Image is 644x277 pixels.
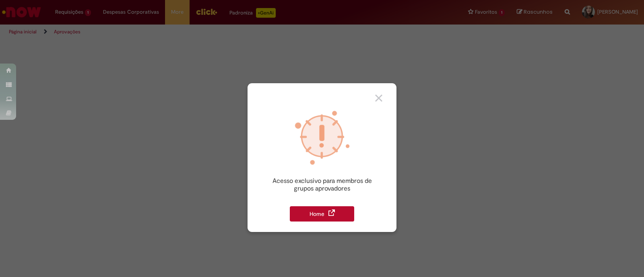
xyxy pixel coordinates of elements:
[290,202,354,222] a: Home
[292,107,353,168] img: clock-warning.png
[375,94,382,102] img: close_button_grey.png
[290,206,354,222] div: Home
[268,177,376,193] div: Acesso exclusivo para membros de grupos aprovadores
[328,209,335,216] img: redirect_link.png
